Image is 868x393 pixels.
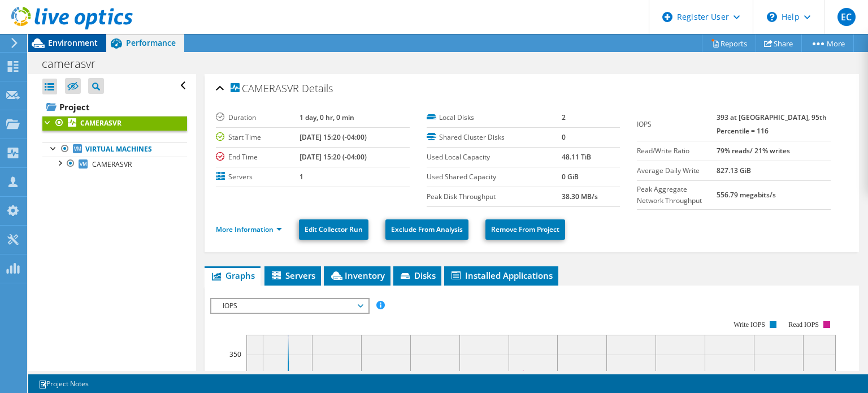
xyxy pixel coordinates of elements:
a: CAMERASVR [42,116,187,131]
label: Used Local Capacity [427,152,562,163]
b: 0 [562,132,566,142]
span: CAMERASVR [231,83,299,94]
text: 350 [229,349,241,359]
b: 1 [300,172,303,182]
a: Reports [702,34,756,52]
b: 38.30 MB/s [562,192,598,201]
text: Write IOPS [734,321,765,329]
b: CAMERASVR [80,118,121,128]
label: End Time [216,152,300,163]
label: Start Time [216,132,300,143]
a: More Information [216,224,282,234]
label: Average Daily Write [637,165,717,176]
span: Servers [270,270,315,281]
b: 2 [562,113,566,122]
b: 1 day, 0 hr, 0 min [300,113,354,122]
text: Read IOPS [789,321,819,329]
label: Duration [216,112,300,123]
label: Servers [216,171,300,183]
span: Graphs [210,270,255,281]
b: 79% reads/ 21% writes [717,146,790,156]
span: Details [302,81,333,95]
a: Virtual Machines [42,142,187,157]
a: CAMERASVR [42,157,187,171]
label: IOPS [637,119,717,130]
span: IOPS [217,299,362,313]
b: 393 at [GEOGRAPHIC_DATA], 95th Percentile = 116 [717,113,827,136]
svg: \n [767,12,777,22]
a: Project [42,98,187,116]
b: 0 GiB [562,172,579,182]
span: EC [837,8,856,26]
label: Shared Cluster Disks [427,132,562,143]
b: 827.13 GiB [717,166,751,175]
span: Environment [48,37,98,48]
b: [DATE] 15:20 (-04:00) [300,132,367,142]
span: Performance [126,37,176,48]
a: Share [756,34,802,52]
b: 48.11 TiB [562,152,591,162]
label: Peak Disk Throughput [427,191,562,202]
a: Project Notes [31,377,97,391]
a: Remove From Project [485,219,565,240]
b: 556.79 megabits/s [717,190,776,200]
a: More [801,34,854,52]
b: [DATE] 15:20 (-04:00) [300,152,367,162]
a: Exclude From Analysis [385,219,468,240]
span: Disks [399,270,436,281]
h1: camerasvr [37,58,113,70]
label: Peak Aggregate Network Throughput [637,184,717,206]
span: Installed Applications [450,270,553,281]
a: Edit Collector Run [299,219,368,240]
span: CAMERASVR [92,159,132,169]
span: Inventory [329,270,385,281]
label: Local Disks [427,112,562,123]
label: Used Shared Capacity [427,171,562,183]
label: Read/Write Ratio [637,145,717,157]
